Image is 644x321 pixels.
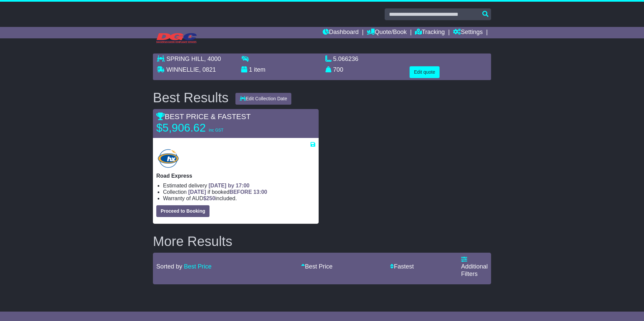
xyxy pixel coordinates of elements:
a: Settings [453,27,483,38]
li: Estimated delivery [163,182,315,189]
span: inc GST [209,128,223,133]
span: [DATE] by 17:00 [208,183,250,188]
img: Hunter Express: Road Express [156,148,180,169]
span: BEFORE [229,189,252,195]
button: Proceed to Booking [156,205,210,217]
span: 700 [333,66,343,73]
li: Warranty of AUD included. [163,195,315,202]
span: BEST PRICE & FASTEST [156,112,251,121]
li: Collection [163,189,315,195]
span: WINNELLIE [166,66,199,73]
span: Sorted by [156,263,182,270]
span: item [254,66,265,73]
h2: More Results [153,234,491,249]
span: 5.066236 [333,56,358,62]
span: , 0821 [199,66,216,73]
button: Edit quote [410,66,440,78]
a: Best Price [301,263,332,270]
span: $ [203,195,215,201]
a: Quote/Book [367,27,407,38]
p: Road Express [156,173,315,179]
button: Edit Collection Date [235,93,292,105]
span: 1 [249,66,252,73]
span: [DATE] [188,189,206,195]
a: Dashboard [323,27,359,38]
span: if booked [188,189,267,195]
a: Tracking [415,27,445,38]
a: Best Price [184,263,212,270]
span: SPRING HILL [166,56,204,62]
a: Additional Filters [461,256,488,277]
span: 13:00 [253,189,267,195]
span: , 4000 [204,56,221,62]
a: Fastest [390,263,414,270]
p: $5,906.62 [156,121,240,135]
span: 250 [206,195,215,201]
div: Best Results [150,90,232,105]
